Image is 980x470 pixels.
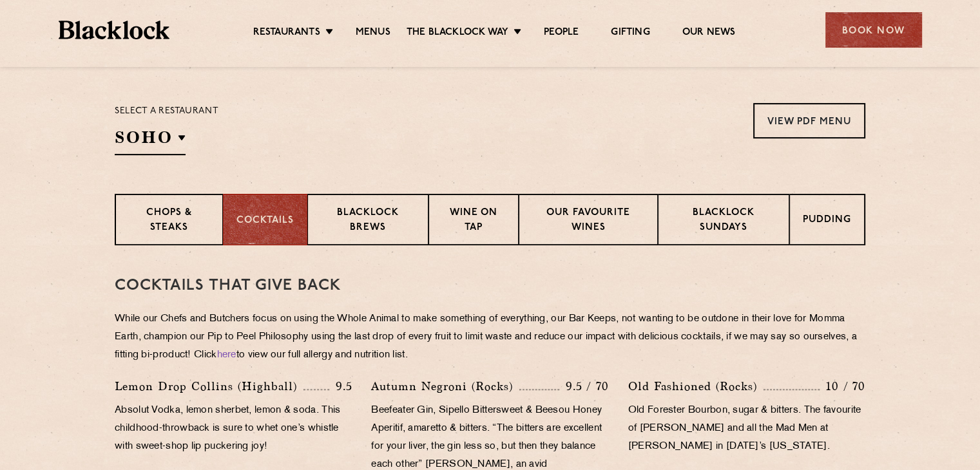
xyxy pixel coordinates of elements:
[217,350,236,360] a: here
[825,12,922,48] div: Book Now
[532,206,644,236] p: Our favourite wines
[628,402,865,456] p: Old Forester Bourbon, sugar & bitters. The favourite of [PERSON_NAME] and all the Mad Men at [PER...
[253,26,320,41] a: Restaurants
[115,377,303,395] p: Lemon Drop Collins (Highball)
[115,402,352,456] p: Absolut Vodka, lemon sherbet, lemon & soda. This childhood-throwback is sure to whet one’s whistl...
[236,214,294,229] p: Cocktails
[820,378,865,395] p: 10 / 70
[115,277,865,294] h3: Cocktails That Give Back
[544,26,579,41] a: People
[371,377,519,395] p: Autumn Negroni (Rocks)
[753,103,865,138] a: View PDF Menu
[321,206,415,236] p: Blacklock Brews
[115,126,186,155] h2: SOHO
[671,206,776,236] p: Blacklock Sundays
[407,26,508,41] a: The Blacklock Way
[59,21,170,39] img: BL_Textured_Logo-footer-cropped.svg
[611,26,649,41] a: Gifting
[628,377,764,395] p: Old Fashioned (Rocks)
[329,378,352,395] p: 9.5
[803,213,851,229] p: Pudding
[442,206,505,236] p: Wine on Tap
[682,26,736,41] a: Our News
[115,310,865,364] p: While our Chefs and Butchers focus on using the Whole Animal to make something of everything, our...
[559,378,609,395] p: 9.5 / 70
[356,26,390,41] a: Menus
[115,103,218,120] p: Select a restaurant
[129,206,209,236] p: Chops & Steaks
